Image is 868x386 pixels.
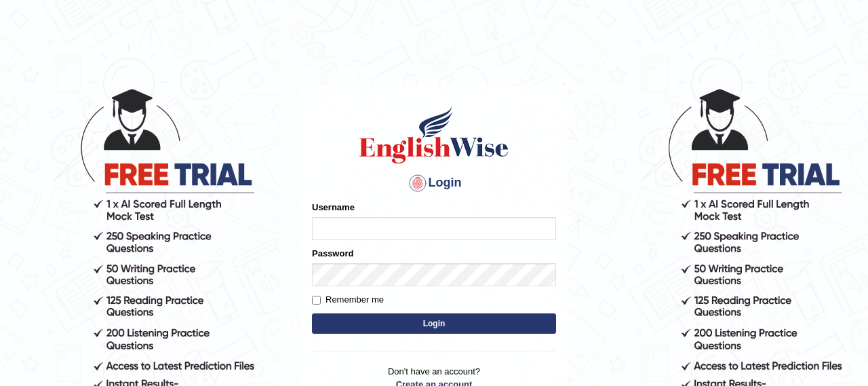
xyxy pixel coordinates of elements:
[312,201,355,214] label: Username
[357,104,511,166] img: Logo of English Wise sign in for intelligent practice with AI
[312,296,321,305] input: Remember me
[312,293,384,307] label: Remember me
[312,313,556,334] button: Login
[312,247,353,260] label: Password
[312,172,556,194] h4: Login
